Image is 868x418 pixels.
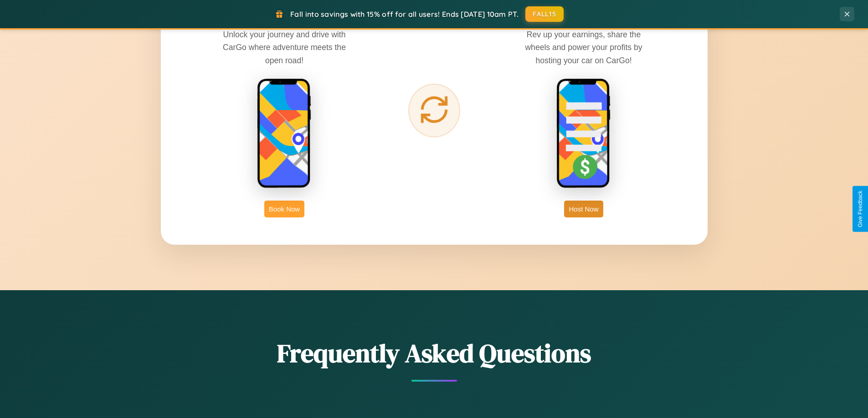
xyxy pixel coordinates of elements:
p: Rev up your earnings, share the wheels and power your profits by hosting your car on CarGo! [515,28,652,66]
img: rent phone [257,78,312,189]
img: host phone [556,78,611,189]
button: Host Now [564,201,603,217]
div: Give Feedback [857,191,863,227]
p: Unlock your journey and drive with CarGo where adventure meets the open road! [216,28,353,66]
button: Book Now [264,201,304,217]
button: FALL15 [525,6,564,22]
h2: Frequently Asked Questions [161,336,708,371]
span: Fall into savings with 15% off for all users! Ends [DATE] 10am PT. [290,10,519,19]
